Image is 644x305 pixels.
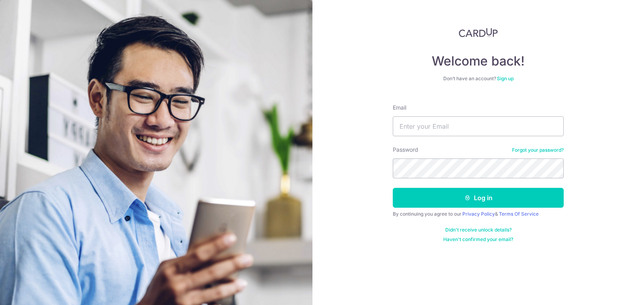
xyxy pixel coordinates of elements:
label: Password [393,146,418,154]
a: Terms Of Service [499,211,539,217]
button: Log in [393,188,564,208]
img: CardUp Logo [459,28,498,37]
a: Sign up [497,75,514,81]
div: By continuing you agree to our & [393,211,564,217]
a: Forgot your password? [512,147,564,153]
a: Didn't receive unlock details? [445,227,512,233]
a: Privacy Policy [462,211,495,217]
a: Haven't confirmed your email? [443,236,513,243]
h4: Welcome back! [393,53,564,69]
label: Email [393,104,406,112]
input: Enter your Email [393,116,564,136]
div: Don’t have an account? [393,75,564,82]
